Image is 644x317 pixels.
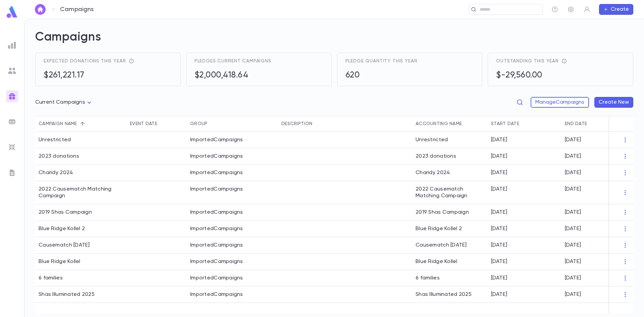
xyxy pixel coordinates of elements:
[44,58,126,64] span: Expected donations this year
[36,7,44,12] img: home_white.a664292cf8c1dea59945f0da9f25487c.svg
[561,116,635,132] div: End Date
[190,186,243,193] div: ImportedCampaigns
[565,153,581,160] p: [DATE]
[190,275,243,281] div: ImportedCampaigns
[8,41,16,49] img: reports_grey.c525e4749d1bce6a11f5fe2a8de1b229.svg
[39,153,79,160] div: 2023 donations
[491,225,507,232] p: [DATE]
[190,291,243,298] div: ImportedCampaigns
[491,153,507,160] p: [DATE]
[412,237,488,254] div: Causematch [DATE]
[491,242,507,249] p: [DATE]
[491,258,507,265] p: [DATE]
[39,209,92,216] div: 2019 Shas Campaign
[491,116,519,132] div: Start Date
[496,70,567,81] h5: $-29,560.00
[39,186,123,199] div: 2022 Causematch Matching Campaign
[281,116,312,132] div: Description
[599,4,633,15] button: Create
[39,258,80,265] div: Blue Ridge Kollel
[412,221,488,237] div: Blue Ridge Kollel 2
[8,92,16,100] img: campaigns_gradient.17ab1fa96dd0f67c2e976ce0b3818124.svg
[345,70,418,81] h5: 620
[190,258,243,265] div: ImportedCampaigns
[412,286,488,303] div: Shas Illuminated 2025
[565,137,581,143] p: [DATE]
[491,186,507,193] p: [DATE]
[8,118,16,126] img: batches_grey.339ca447c9d9533ef1741baa751efc33.svg
[491,291,507,298] p: [DATE]
[488,116,561,132] div: Start Date
[412,165,488,181] div: Charidy 2024
[190,137,243,143] div: ImportedCampaigns
[8,143,16,151] img: imports_grey.530a8a0e642e233f2baf0ef88e8c9fcb.svg
[35,96,93,109] div: Current Campaigns
[412,132,488,148] div: Unrestricted
[491,137,507,143] p: [DATE]
[190,116,207,132] div: Group
[190,225,243,232] div: ImportedCampaigns
[565,186,581,193] p: [DATE]
[594,97,633,108] button: Create New
[565,291,581,298] p: [DATE]
[39,291,95,298] div: Shas Illuminated 2025
[496,58,559,64] span: Outstanding this year
[8,169,16,177] img: letters_grey.7941b92b52307dd3b8a917253454ce1c.svg
[39,275,63,281] div: 6 families
[35,30,633,53] h2: Campaigns
[126,58,134,64] div: reflects total pledges + recurring donations expected throughout the year
[412,116,488,132] div: Accounting Name
[39,169,73,176] div: Charidy 2024
[565,258,581,265] p: [DATE]
[35,116,126,132] div: Campaign name
[44,70,134,81] h5: $261,221.17
[190,242,243,249] div: ImportedCampaigns
[126,116,187,132] div: Event Date
[187,116,278,132] div: Group
[190,153,243,160] div: ImportedCampaigns
[491,275,507,281] p: [DATE]
[39,116,77,132] div: Campaign name
[412,254,488,270] div: Blue Ridge Kollel
[39,225,85,232] div: Blue Ridge Kollel 2
[565,116,587,132] div: End Date
[77,118,88,129] button: Sort
[278,116,412,132] div: Description
[345,58,418,64] span: Pledge quantity this year
[8,67,16,75] img: students_grey.60c7aba0da46da39d6d829b817ac14fc.svg
[412,148,488,165] div: 2023 donations
[491,209,507,216] p: [DATE]
[412,204,488,221] div: 2019 Shas Campaign
[565,169,581,176] p: [DATE]
[195,70,271,81] h5: $2,000,418.64
[565,209,581,216] p: [DATE]
[39,242,90,249] div: Causematch Dec 2024
[35,100,85,105] span: Current Campaigns
[412,270,488,286] div: 6 families
[416,116,462,132] div: Accounting Name
[190,169,243,176] div: ImportedCampaigns
[130,116,157,132] div: Event Date
[60,6,94,13] p: Campaigns
[412,181,488,204] div: 2022 Causematch Matching Campaign
[531,97,589,108] button: ManageCampaigns
[565,225,581,232] p: [DATE]
[39,137,71,143] div: Unrestricted
[195,58,271,64] span: Pledges current campaigns
[190,209,243,216] div: ImportedCampaigns
[565,242,581,249] p: [DATE]
[565,275,581,281] p: [DATE]
[5,5,19,18] img: logo
[559,58,567,64] div: total receivables - total income
[491,169,507,176] p: [DATE]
